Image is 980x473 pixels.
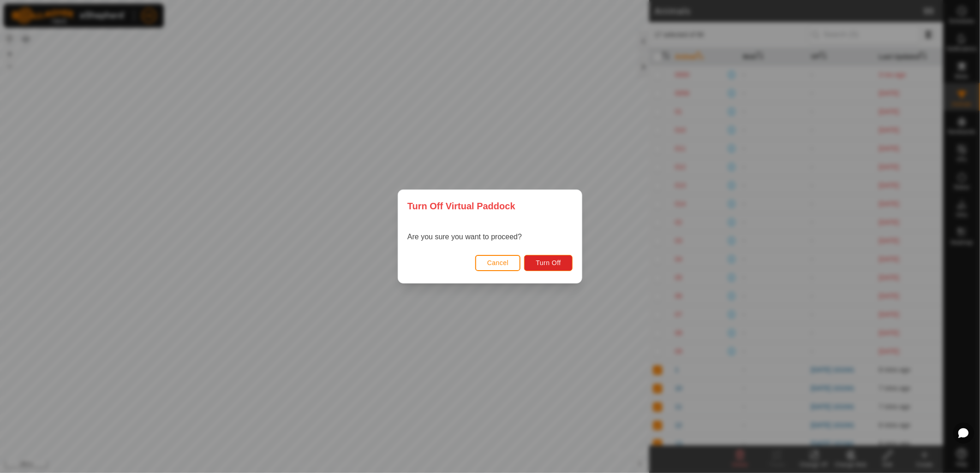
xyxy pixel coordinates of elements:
[536,259,561,266] span: Turn Off
[524,255,573,271] button: Turn Off
[487,259,509,266] span: Cancel
[407,199,515,213] span: Turn Off Virtual Paddock
[475,255,521,271] button: Cancel
[407,231,522,242] p: Are you sure you want to proceed?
